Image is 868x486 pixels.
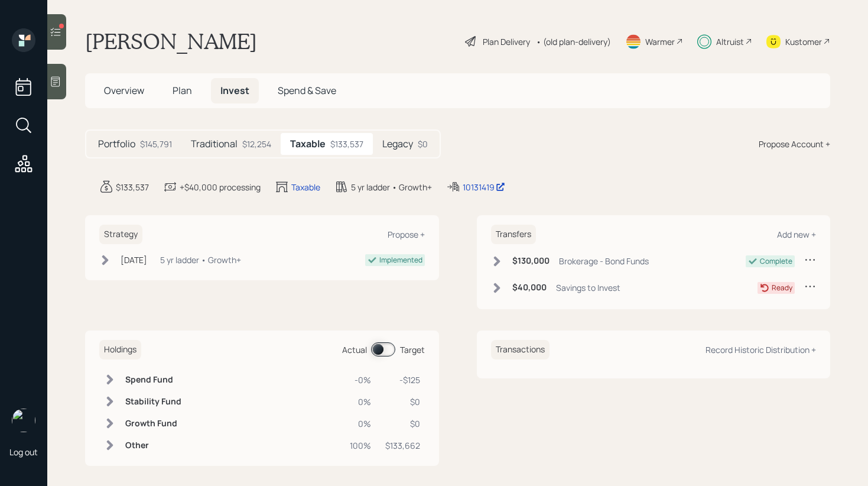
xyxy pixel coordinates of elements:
[760,256,792,267] div: Complete
[104,84,144,97] span: Overview
[483,35,530,48] div: Plan Delivery
[242,138,271,150] div: $12,254
[716,35,744,48] div: Altruist
[382,138,413,150] h5: Legacy
[125,397,181,407] h6: Stability Fund
[342,344,367,356] div: Actual
[512,256,550,266] h6: $130,000
[160,254,241,266] div: 5 yr ladder • Growth+
[350,417,371,430] div: 0%
[291,181,320,193] div: Taxable
[512,283,547,293] h6: $40,000
[379,255,422,265] div: Implemented
[125,419,181,429] h6: Growth Fund
[116,181,149,193] div: $133,537
[140,138,172,150] div: $145,791
[491,225,536,244] h6: Transfers
[98,138,135,150] h5: Portfolio
[388,229,425,240] div: Propose +
[385,417,420,430] div: $0
[180,181,261,193] div: +$40,000 processing
[350,396,371,408] div: 0%
[385,396,420,408] div: $0
[759,138,830,150] div: Propose Account +
[418,138,428,150] div: $0
[85,28,257,54] h1: [PERSON_NAME]
[290,138,326,150] h5: Taxable
[99,340,141,359] h6: Holdings
[351,181,432,193] div: 5 yr ladder • Growth+
[491,340,550,359] h6: Transactions
[9,446,38,458] div: Log out
[400,344,425,356] div: Target
[536,35,611,48] div: • (old plan-delivery)
[772,283,792,293] div: Ready
[125,375,181,385] h6: Spend Fund
[777,229,816,240] div: Add new +
[12,409,35,432] img: retirable_logo.png
[645,35,675,48] div: Warmer
[385,439,420,452] div: $133,662
[173,84,192,97] span: Plan
[121,254,147,266] div: [DATE]
[350,374,371,386] div: -0%
[191,138,238,150] h5: Traditional
[125,440,181,451] h6: Other
[278,84,336,97] span: Spend & Save
[559,255,649,267] div: Brokerage - Bond Funds
[99,225,142,244] h6: Strategy
[220,84,249,97] span: Invest
[350,439,371,452] div: 100%
[706,344,816,355] div: Record Historic Distribution +
[463,181,505,193] div: 10131419
[330,138,363,150] div: $133,537
[556,281,620,294] div: Savings to Invest
[385,374,420,386] div: -$125
[785,35,822,48] div: Kustomer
